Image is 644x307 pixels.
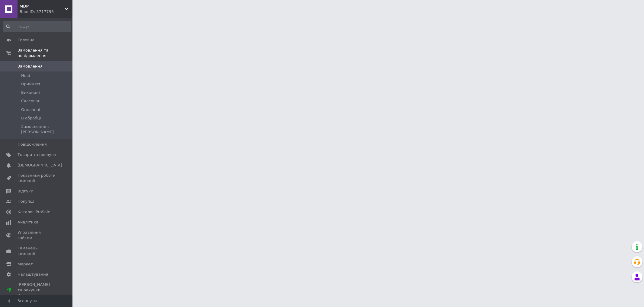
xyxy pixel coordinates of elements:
span: Виконані [21,90,40,95]
div: Ваш ID: 3717795 [20,9,72,14]
span: Замовлення з [PERSON_NAME] [21,124,71,135]
span: [DEMOGRAPHIC_DATA] [18,163,62,168]
span: Товари та послуги [18,152,56,157]
span: В обробці [21,116,41,121]
span: Замовлення та повідомлення [18,48,72,59]
span: Налаштування [18,272,48,277]
div: Prom топ [18,293,56,298]
span: Управління сайтом [18,230,56,241]
span: Маркет [18,261,33,267]
span: Покупці [18,199,34,204]
input: Пошук [3,21,71,32]
span: Повідомлення [18,142,47,147]
span: Прийняті [21,81,40,87]
span: Гаманець компанії [18,245,56,256]
span: MDM [20,4,65,9]
span: Відгуки [18,188,33,194]
span: Каталог ProSale [18,209,50,215]
span: Нові [21,73,30,78]
span: Показники роботи компанії [18,173,56,184]
span: Аналітика [18,220,38,225]
span: Замовлення [18,64,43,69]
span: [PERSON_NAME] та рахунки [18,282,56,299]
span: Головна [18,37,34,43]
span: Скасовані [21,98,42,104]
span: Оплачені [21,107,40,112]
